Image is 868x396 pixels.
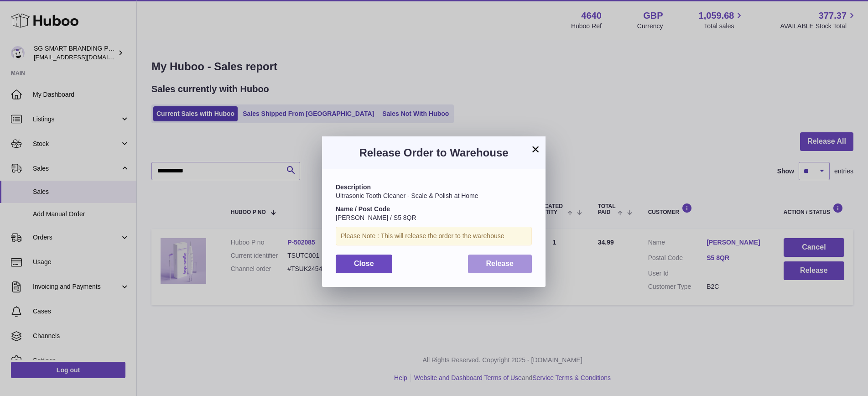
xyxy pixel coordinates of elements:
button: Release [468,255,532,273]
strong: Name / Post Code [336,205,390,213]
strong: Description [336,183,371,191]
span: Release [486,260,514,267]
button: × [530,144,541,155]
div: Please Note : This will release the order to the warehouse [336,227,532,245]
button: Close [336,255,392,273]
span: [PERSON_NAME] / S5 8QR [336,214,416,221]
span: Close [354,260,374,267]
span: Ultrasonic Tooth Cleaner - Scale & Polish at Home [336,192,478,199]
h3: Release Order to Warehouse [336,146,532,160]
